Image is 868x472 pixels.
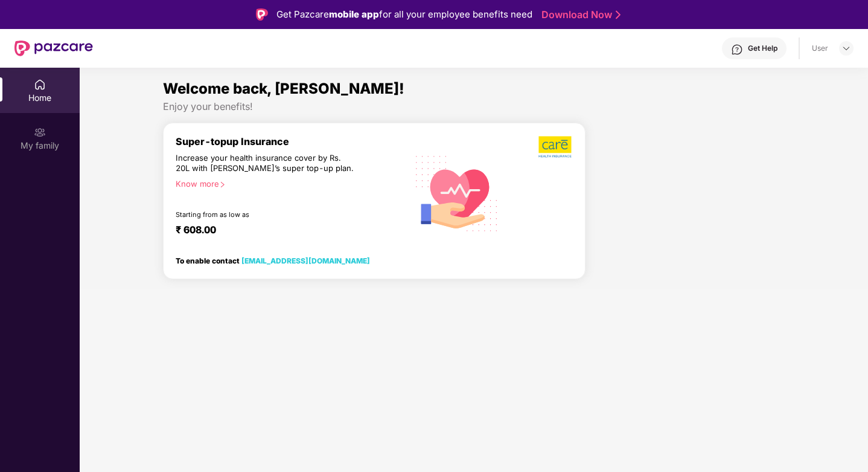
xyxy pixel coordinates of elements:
span: Welcome back, [PERSON_NAME]! [163,80,404,97]
a: Download Now [541,8,617,21]
img: Stroke [616,8,621,21]
strong: mobile app [329,8,379,20]
div: Super-topup Insurance [176,135,407,147]
div: Get Pazcare for all your employee benefits need [276,7,532,22]
div: ₹ 608.00 [176,224,395,238]
img: svg+xml;base64,PHN2ZyBpZD0iRHJvcGRvd24tMzJ4MzIiIHhtbG5zPSJodHRwOi8vd3d3LnczLm9yZy8yMDAwL3N2ZyIgd2... [841,44,851,53]
div: Starting from as low as [176,210,356,219]
img: svg+xml;base64,PHN2ZyB4bWxucz0iaHR0cDovL3d3dy53My5vcmcvMjAwMC9zdmciIHhtbG5zOnhsaW5rPSJodHRwOi8vd3... [407,142,507,243]
div: Enjoy your benefits! [163,100,785,113]
a: [EMAIL_ADDRESS][DOMAIN_NAME] [241,256,370,265]
img: New Pazcare Logo [14,40,93,56]
div: Get Help [748,44,777,53]
img: b5dec4f62d2307b9de63beb79f102df3.png [538,135,573,158]
div: To enable contact [176,256,370,265]
img: svg+xml;base64,PHN2ZyB3aWR0aD0iMjAiIGhlaWdodD0iMjAiIHZpZXdCb3g9IjAgMCAyMCAyMCIgZmlsbD0ibm9uZSIgeG... [34,126,46,138]
img: svg+xml;base64,PHN2ZyBpZD0iSGVscC0zMngzMiIgeG1sbnM9Imh0dHA6Ly93d3cudzMub3JnLzIwMDAvc3ZnIiB3aWR0aD... [731,44,743,56]
div: Know more [176,179,400,187]
img: Logo [256,8,268,21]
div: Increase your health insurance cover by Rs. 20L with [PERSON_NAME]’s super top-up plan. [176,153,356,174]
span: right [219,181,226,188]
div: User [812,44,828,53]
img: svg+xml;base64,PHN2ZyBpZD0iSG9tZSIgeG1sbnM9Imh0dHA6Ly93d3cudzMub3JnLzIwMDAvc3ZnIiB3aWR0aD0iMjAiIG... [34,79,46,91]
